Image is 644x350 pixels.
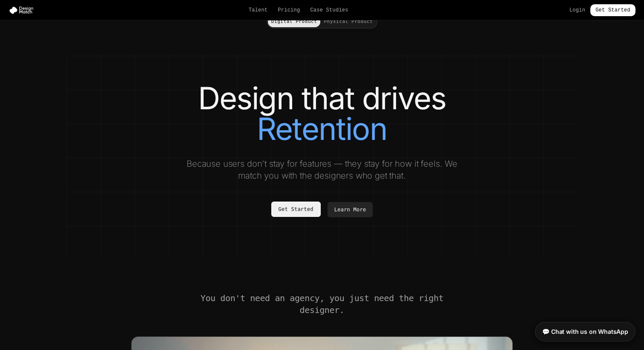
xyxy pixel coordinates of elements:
[569,7,585,14] a: Login
[535,322,635,341] a: 💬 Chat with us on WhatsApp
[199,292,445,316] h2: You don't need an agency, you just need the right designer.
[320,17,376,27] button: Physical Product
[310,7,348,14] a: Case Studies
[249,7,268,14] a: Talent
[328,202,373,217] a: Learn More
[278,7,300,14] a: Pricing
[179,158,465,182] p: Because users don't stay for features — they stay for how it feels. We match you with the designe...
[590,4,635,16] a: Get Started
[271,202,321,217] a: Get Started
[9,6,37,14] img: Design Match
[268,17,321,27] button: Digital Product
[83,83,561,144] h1: Design that drives
[257,114,387,144] span: Retention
